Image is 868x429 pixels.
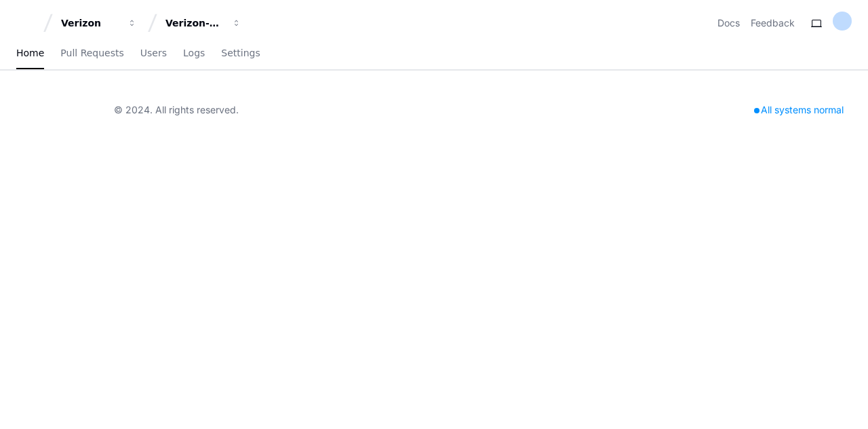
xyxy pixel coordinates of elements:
button: Feedback [751,16,795,30]
span: Home [16,49,44,57]
a: Docs [717,16,740,30]
a: Home [16,38,44,69]
span: Pull Requests [60,49,123,57]
button: Verizon-Clarify-Order-Management [160,11,247,35]
a: Logs [183,38,205,69]
button: Verizon [56,11,142,35]
a: Users [140,38,167,69]
a: Settings [221,38,260,69]
span: Settings [221,49,260,57]
span: Users [140,49,167,57]
div: Verizon-Clarify-Order-Management [165,16,224,30]
div: Verizon [61,16,119,30]
div: All systems normal [746,100,852,119]
a: Pull Requests [60,38,123,69]
div: © 2024. All rights reserved. [114,103,239,117]
span: Logs [183,49,205,57]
